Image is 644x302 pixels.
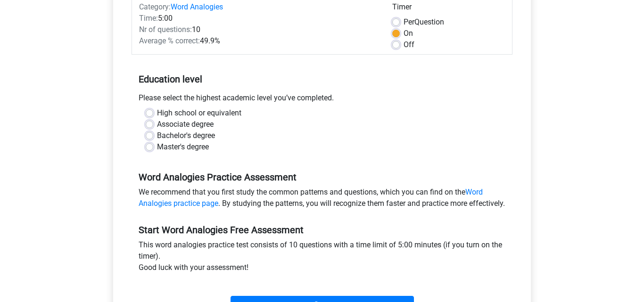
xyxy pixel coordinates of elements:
[132,239,512,277] div: This word analogies practice test consists of 10 questions with a time limit of 5:00 minutes (if ...
[404,17,414,26] span: Per
[139,224,505,236] h5: Start Word Analogies Free Assessment
[139,2,171,11] span: Category:
[157,107,241,119] label: High school or equivalent
[132,35,385,47] div: 49.9%
[392,1,505,16] div: Timer
[157,141,209,153] label: Master's degree
[132,13,385,24] div: 5:00
[132,187,512,213] div: We recommend that you first study the common patterns and questions, which you can find on the . ...
[404,28,413,39] label: On
[132,92,512,107] div: Please select the highest academic level you’ve completed.
[404,39,414,50] label: Off
[157,119,214,130] label: Associate degree
[139,171,505,183] h5: Word Analogies Practice Assessment
[139,14,158,23] span: Time:
[139,25,192,34] span: Nr of questions:
[132,24,385,35] div: 10
[157,130,215,141] label: Bachelor's degree
[139,70,505,89] h5: Education level
[404,16,444,28] label: Question
[171,2,223,11] a: Word Analogies
[139,36,200,45] span: Average % correct:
